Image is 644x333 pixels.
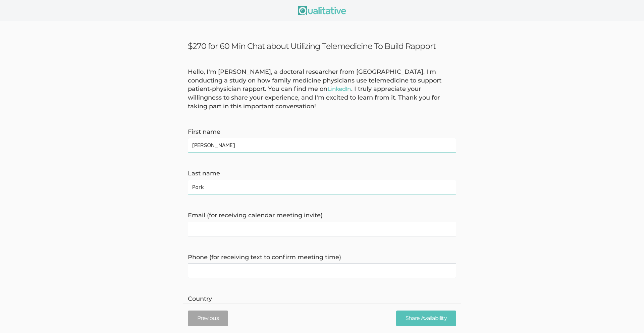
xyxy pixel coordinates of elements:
button: Previous [188,311,228,326]
label: Last name [188,169,456,178]
h3: $270 for 60 Min Chat about Utilizing Telemedicine To Build Rapport [188,41,456,51]
label: Country [188,295,456,303]
label: Email (for receiving calendar meeting invite) [188,211,456,220]
input: Share Availability [396,311,456,326]
div: Hello, I'm [PERSON_NAME], a doctoral researcher from [GEOGRAPHIC_DATA]. I'm conducting a study on... [183,68,461,111]
label: First name [188,128,456,136]
label: Phone (for receiving text to confirm meeting time) [188,253,456,262]
a: LinkedIn [327,86,351,92]
img: Qualitative [298,6,346,15]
